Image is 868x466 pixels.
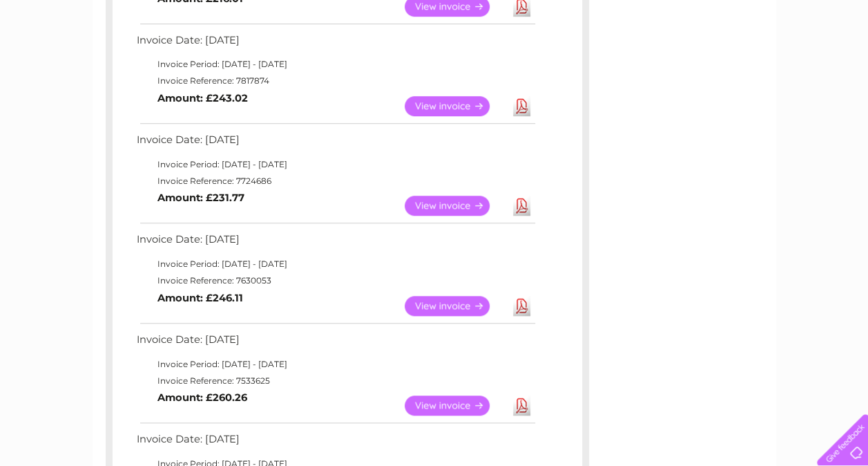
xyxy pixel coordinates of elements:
[659,59,690,69] a: Energy
[513,296,530,316] a: Download
[30,36,101,78] img: logo.png
[133,230,537,256] td: Invoice Date: [DATE]
[157,192,244,204] b: Amount: £231.77
[405,96,506,116] a: View
[822,59,855,69] a: Log out
[157,292,243,304] b: Amount: £246.11
[157,92,248,104] b: Amount: £243.02
[157,391,247,404] b: Amount: £260.26
[513,395,530,416] a: Download
[405,296,506,316] a: View
[108,8,761,67] div: Clear Business is a trading name of Verastar Limited (registered in [GEOGRAPHIC_DATA] No. 3667643...
[698,59,740,69] a: Telecoms
[133,430,537,456] td: Invoice Date: [DATE]
[133,73,537,89] td: Invoice Reference: 7817874
[133,356,537,373] td: Invoice Period: [DATE] - [DATE]
[133,173,537,189] td: Invoice Reference: 7724686
[748,59,768,69] a: Blog
[133,131,537,156] td: Invoice Date: [DATE]
[133,156,537,173] td: Invoice Period: [DATE] - [DATE]
[513,96,530,116] a: Download
[133,330,537,356] td: Invoice Date: [DATE]
[133,373,537,389] td: Invoice Reference: 7533625
[776,59,810,69] a: Contact
[133,56,537,73] td: Invoice Period: [DATE] - [DATE]
[133,256,537,272] td: Invoice Period: [DATE] - [DATE]
[405,395,506,416] a: View
[608,7,703,24] a: 0333 014 3131
[625,59,651,69] a: Water
[133,272,537,289] td: Invoice Reference: 7630053
[405,196,506,216] a: View
[513,196,530,216] a: Download
[133,31,537,57] td: Invoice Date: [DATE]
